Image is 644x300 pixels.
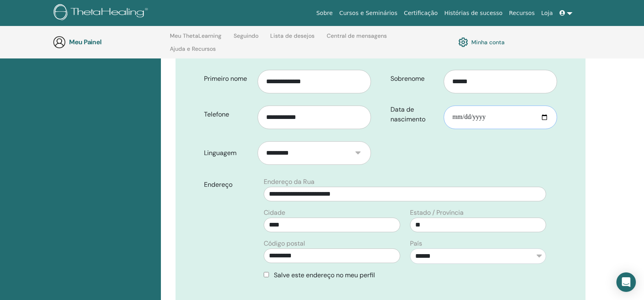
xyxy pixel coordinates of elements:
[170,45,216,58] a: Ajuda e Recursos
[204,110,229,119] font: Telefone
[316,10,332,16] font: Sobre
[401,6,441,21] a: Certificação
[204,149,236,157] font: Linguagem
[541,10,553,16] font: Loja
[390,74,425,83] font: Sobrenome
[274,271,375,279] font: Salve este endereço no meu perfil
[53,36,66,49] img: generic-user-icon.jpg
[410,208,464,217] font: Estado / Província
[441,6,505,21] a: Histórias de sucesso
[471,39,505,46] font: Minha conta
[264,177,314,186] font: Endereço da Rua
[264,208,285,217] font: Cidade
[444,10,502,16] font: Histórias de sucesso
[404,10,438,16] font: Certificação
[616,272,636,292] div: Open Intercom Messenger
[313,6,336,21] a: Sobre
[458,35,505,49] a: Minha conta
[170,45,216,52] font: Ajuda e Recursos
[336,6,401,21] a: Cursos e Seminários
[270,32,314,45] a: Lista de desejos
[170,32,221,39] font: Meu ThetaLearning
[234,32,258,39] font: Seguindo
[538,6,556,21] a: Loja
[339,10,397,16] font: Cursos e Seminários
[69,38,102,46] font: Meu Painel
[458,35,468,49] img: cog.svg
[327,32,387,45] a: Central de mensagens
[270,32,314,39] font: Lista de desejos
[264,239,305,248] font: Código postal
[234,32,258,45] a: Seguindo
[509,10,535,16] font: Recursos
[54,4,151,22] img: logo.png
[204,74,247,83] font: Primeiro nome
[327,32,387,39] font: Central de mensagens
[170,32,221,45] a: Meu ThetaLearning
[506,6,538,21] a: Recursos
[204,180,232,189] font: Endereço
[410,239,422,248] font: País
[390,105,425,123] font: Data de nascimento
